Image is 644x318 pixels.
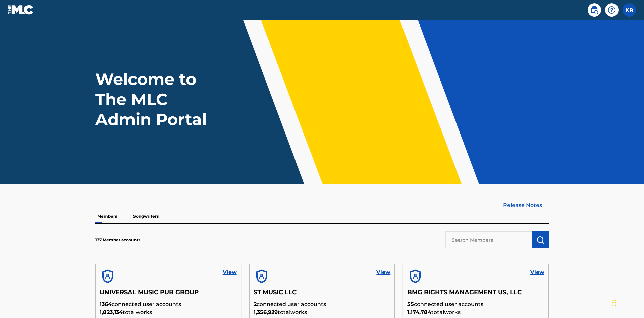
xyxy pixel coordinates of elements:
h5: BMG RIGHTS MANAGEMENT US, LLC [407,288,544,300]
span: 1364 [100,301,112,307]
p: Songwriters [131,209,161,223]
h1: Welcome to The MLC Admin Portal [95,69,221,129]
iframe: Chat Widget [610,286,644,318]
p: total works [407,308,544,316]
a: Public Search [588,3,601,17]
a: View [530,268,544,276]
span: 1,356,929 [254,309,278,315]
img: MLC Logo [8,5,34,15]
img: Search Works [536,236,544,244]
span: 1,174,784 [407,309,431,315]
span: 1,823,134 [100,309,123,315]
a: View [376,268,390,276]
img: search [590,6,598,14]
p: Members [95,209,119,223]
a: Release Notes [503,201,549,209]
div: User Menu [623,3,636,17]
input: Search Members [445,231,532,248]
p: connected user accounts [100,300,237,308]
img: account [100,268,116,284]
p: connected user accounts [407,300,544,308]
img: account [407,268,423,284]
p: total works [100,308,237,316]
img: account [254,268,270,284]
div: Drag [612,293,616,313]
p: 137 Member accounts [95,237,140,243]
h5: UNIVERSAL MUSIC PUB GROUP [100,288,237,300]
img: help [608,6,616,14]
a: View [223,268,237,276]
span: 2 [254,301,257,307]
div: Help [605,3,619,17]
p: connected user accounts [254,300,391,308]
p: total works [254,308,391,316]
span: 55 [407,301,414,307]
h5: ST MUSIC LLC [254,288,391,300]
